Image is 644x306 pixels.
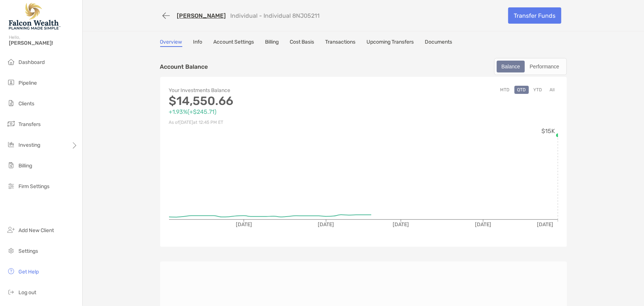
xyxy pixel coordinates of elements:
[475,221,491,228] tspan: [DATE]
[7,140,16,149] img: investing icon
[7,57,16,66] img: dashboard icon
[169,96,364,106] p: $14,550.66
[7,99,16,108] img: clients icon
[18,269,39,275] span: Get Help
[7,225,16,234] img: add_new_client icon
[169,118,364,127] p: As of [DATE] at 12:45 PM ET
[18,121,41,127] span: Transfers
[7,181,16,190] img: firm-settings icon
[326,39,356,47] a: Transactions
[537,221,553,228] tspan: [DATE]
[18,80,37,86] span: Pipeline
[265,39,279,47] a: Billing
[9,40,78,46] span: [PERSON_NAME]!
[367,39,414,47] a: Upcoming Transfers
[7,78,16,87] img: pipeline icon
[18,183,49,190] span: Firm Settings
[235,221,252,228] tspan: [DATE]
[393,221,409,228] tspan: [DATE]
[18,101,34,107] span: Clients
[169,86,364,95] p: Your Investments Balance
[290,39,314,47] a: Cost Basis
[514,86,529,94] button: QTD
[7,267,16,276] img: get-help icon
[160,62,208,71] p: Account Balance
[18,248,38,254] span: Settings
[497,86,513,94] button: MTD
[425,39,452,47] a: Documents
[526,61,563,72] div: Performance
[214,39,254,47] a: Account Settings
[7,161,16,170] img: billing icon
[494,58,567,75] div: segmented control
[18,227,54,234] span: Add New Client
[177,12,226,19] a: [PERSON_NAME]
[508,7,561,24] a: Transfer Funds
[7,246,16,255] img: settings icon
[18,142,40,148] span: Investing
[18,59,45,65] span: Dashboard
[160,39,182,47] a: Overview
[231,12,320,19] p: Individual - Individual 8NJ05211
[318,221,334,228] tspan: [DATE]
[193,39,203,47] a: Info
[541,127,555,135] tspan: $15K
[9,3,61,30] img: Falcon Wealth Planning Logo
[497,61,524,72] div: Balance
[169,107,364,116] p: +1.93% ( +$245.71 )
[531,86,545,94] button: YTD
[18,289,36,296] span: Log out
[7,119,16,128] img: transfers icon
[547,86,558,94] button: All
[18,163,32,169] span: Billing
[7,288,16,296] img: logout icon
